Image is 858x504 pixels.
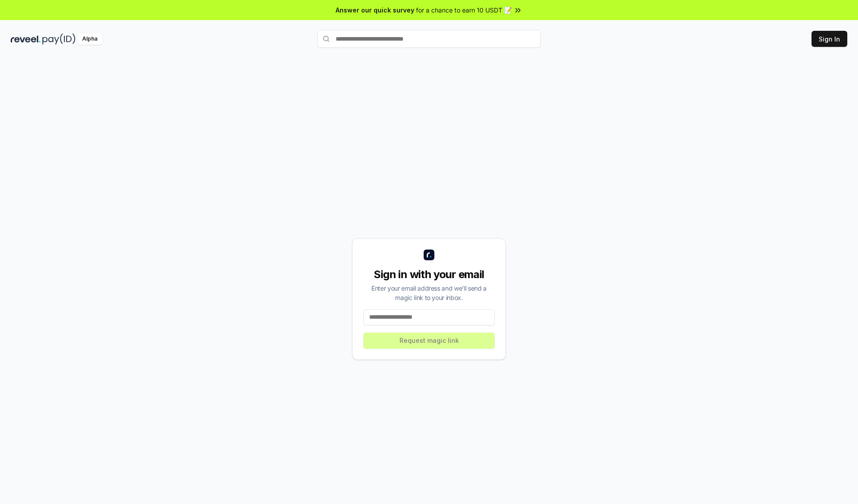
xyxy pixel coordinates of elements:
button: Sign In [812,31,847,47]
div: Alpha [77,33,102,45]
div: Enter your email address and we’ll send a magic link to your inbox. [363,283,495,302]
img: reveel_dark [11,33,41,45]
span: Answer our quick survey [336,5,414,15]
img: logo_small [424,250,434,260]
span: for a chance to earn 10 USDT 📝 [416,5,512,15]
div: Sign in with your email [363,267,495,282]
img: pay_id [42,33,76,45]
